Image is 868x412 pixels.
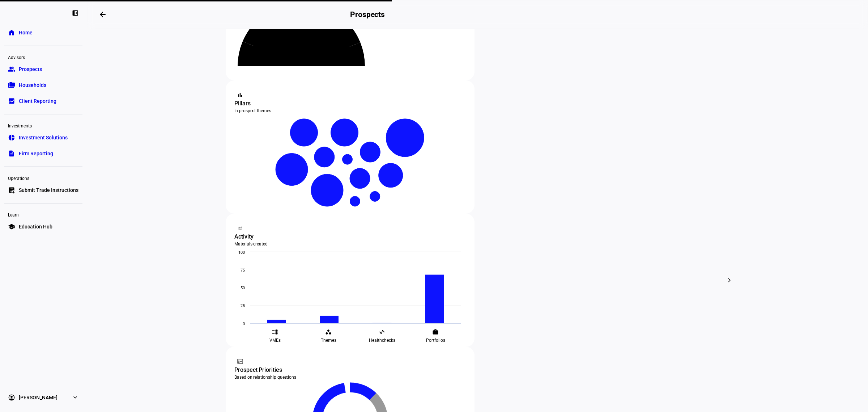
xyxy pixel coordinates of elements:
a: descriptionFirm Reporting [4,146,82,161]
eth-mat-symbol: workspaces [325,329,332,335]
text: 25 [241,303,245,308]
mat-icon: bar_chart [237,91,244,98]
div: In prospect themes [234,108,466,114]
text: 75 [241,268,245,273]
div: Operations [4,173,82,183]
eth-mat-symbol: account_circle [8,394,15,401]
div: Activity [234,232,466,241]
span: Client Reporting [19,97,56,105]
span: Education Hub [19,223,52,230]
div: Pillars [234,99,466,108]
eth-mat-symbol: work [432,329,439,335]
mat-icon: monitoring [237,224,244,232]
eth-mat-symbol: school [8,223,15,230]
span: Firm Reporting [19,150,53,157]
mat-icon: fact_check [237,358,244,365]
span: Investment Solutions [19,134,68,141]
mat-icon: chevron_right [725,276,734,285]
eth-mat-symbol: vital_signs [379,329,385,335]
span: VMEs [269,337,281,343]
text: 100 [238,250,245,255]
eth-mat-symbol: expand_more [72,394,79,401]
eth-mat-symbol: folder_copy [8,81,15,89]
h2: Prospects [350,10,385,19]
a: bid_landscapeClient Reporting [4,94,82,108]
span: Submit Trade Instructions [19,186,78,194]
text: 0 [243,321,245,326]
eth-mat-symbol: home [8,29,15,36]
div: Advisors [4,52,82,62]
span: [PERSON_NAME] [19,394,58,401]
a: folder_copyHouseholds [4,78,82,92]
eth-mat-symbol: list_alt_add [8,186,15,194]
text: 50 [241,286,245,290]
a: homeHome [4,25,82,40]
span: Portfolios [426,337,445,343]
eth-mat-symbol: group [8,66,15,73]
mat-icon: arrow_backwards [98,10,107,19]
span: Prospects [19,66,42,73]
span: Themes [321,337,336,343]
div: Prospect Priorities [234,366,466,374]
span: Households [19,81,46,89]
span: Healthchecks [369,337,395,343]
a: pie_chartInvestment Solutions [4,130,82,145]
eth-mat-symbol: bid_landscape [8,97,15,105]
div: Learn [4,209,82,219]
div: Based on relationship questions [234,374,466,380]
div: Materials created [234,241,466,247]
span: Home [19,29,33,36]
div: Investments [4,120,82,130]
eth-mat-symbol: event_list [272,329,278,335]
a: groupProspects [4,62,82,76]
eth-mat-symbol: description [8,150,15,157]
eth-mat-symbol: pie_chart [8,134,15,141]
eth-mat-symbol: left_panel_close [72,9,79,17]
